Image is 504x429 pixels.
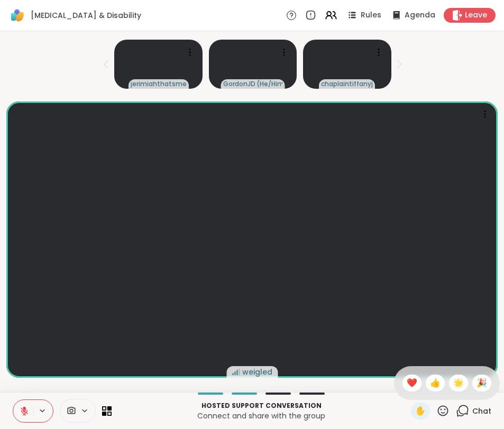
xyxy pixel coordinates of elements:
p: Hosted support conversation [118,401,405,411]
img: ShareWell Logomark [8,6,26,24]
span: ✋ [415,405,426,417]
span: 👍 [430,377,441,389]
p: Connect and share with the group [118,411,405,421]
span: 🌟 [453,377,464,389]
span: ( He/Him ) [256,80,283,88]
span: weigled [242,367,272,377]
span: GordonJD [223,80,255,88]
span: Rules [361,10,381,21]
span: [MEDICAL_DATA] & Disability [31,10,141,21]
span: Leave [465,10,487,21]
span: jerimiahthatsme [131,80,187,88]
span: 🎉 [476,377,487,389]
span: chaplaintiffanyj [321,80,373,88]
span: Agenda [405,10,435,21]
span: ❤️ [407,377,417,389]
span: Chat [472,406,491,416]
